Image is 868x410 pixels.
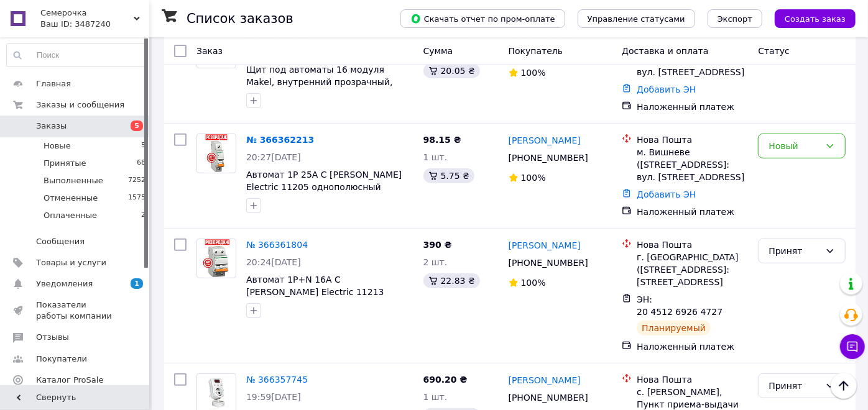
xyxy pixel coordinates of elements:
[775,9,856,28] button: Создать заказ
[637,101,748,113] div: Наложенный платеж
[423,168,474,183] div: 5.75 ₴
[637,239,748,251] div: Нова Пошта
[718,14,752,24] span: Экспорт
[423,63,480,78] div: 20.05 ₴
[40,7,134,19] span: Семерочка
[203,239,229,278] img: Фото товару
[246,152,301,162] span: 20:27[DATE]
[423,375,468,385] span: 690.20 ₴
[246,65,393,124] a: Щит под автоматы 16 модуля Makel, внутренний прозрачный, бокс монтажный, шкаф распределительный в...
[588,14,685,24] span: Управление статусами
[246,240,308,250] a: № 366361804
[423,240,452,250] span: 390 ₴
[509,46,563,56] span: Покупатель
[840,334,865,359] button: Чат с покупателем
[36,257,106,268] span: Товары и услуги
[637,373,748,386] div: Нова Пошта
[400,9,565,28] button: Скачать отчет по пром-оплате
[246,375,308,385] a: № 366357745
[521,68,546,78] span: 100%
[36,78,71,89] span: Главная
[131,121,143,131] span: 5
[44,158,86,169] span: Принятые
[196,134,236,173] a: Фото товару
[36,99,124,111] span: Заказы и сообщения
[506,149,591,166] div: [PHONE_NUMBER]
[44,210,97,221] span: Оплаченные
[410,13,555,24] span: Скачать отчет по пром-оплате
[196,239,236,278] a: Фото товару
[785,14,846,24] span: Создать заказ
[40,19,149,30] div: Ваш ID: 3487240
[637,146,748,183] div: м. Вишневе ([STREET_ADDRESS]: вул. [STREET_ADDRESS]
[637,189,696,199] a: Добавить ЭН
[141,140,145,152] span: 5
[637,251,748,288] div: г. [GEOGRAPHIC_DATA] ([STREET_ADDRESS]: [STREET_ADDRESS]
[637,84,696,94] a: Добавить ЭН
[44,193,98,204] span: Отмененные
[521,278,546,288] span: 100%
[506,389,591,406] div: [PHONE_NUMBER]
[506,254,591,271] div: [PHONE_NUMBER]
[137,158,145,169] span: 68
[246,392,301,402] span: 19:59[DATE]
[637,321,711,335] div: Планируемый
[36,278,93,289] span: Уведомления
[509,134,581,147] a: [PERSON_NAME]
[7,44,146,66] input: Поиск
[196,46,223,56] span: Заказ
[758,46,790,56] span: Статус
[36,236,85,247] span: Сообщения
[128,193,145,204] span: 1575
[36,353,87,365] span: Покупатели
[36,375,103,386] span: Каталог ProSale
[246,135,314,145] a: № 366362213
[509,374,581,386] a: [PERSON_NAME]
[423,257,448,267] span: 2 шт.
[141,210,145,221] span: 2
[423,392,448,402] span: 1 шт.
[637,134,748,146] div: Нова Пошта
[762,13,856,23] a: Создать заказ
[36,121,67,132] span: Заказы
[769,379,820,393] div: Принят
[246,257,301,267] span: 20:24[DATE]
[205,134,228,173] img: Фото товару
[423,152,448,162] span: 1 шт.
[578,9,695,28] button: Управление статусами
[509,239,581,252] a: [PERSON_NAME]
[131,278,143,289] span: 1
[423,46,453,56] span: Сумма
[637,294,723,317] span: ЭН: 20 4512 6926 4727
[36,332,69,343] span: Отзывы
[769,244,820,258] div: Принят
[423,135,461,145] span: 98.15 ₴
[622,46,708,56] span: Доставка и оплата
[246,275,393,322] a: Автомат 1P+N 16A C [PERSON_NAME] Electric 11213 двухполюсный автоматический выключатель Домовой
[637,340,748,353] div: Наложенный платеж
[246,170,402,217] a: Автомат 1P 25А C [PERSON_NAME] Electric 11205 однополюсный автоматический выключатель Домовой
[637,206,748,218] div: Наложенный платеж
[128,175,145,186] span: 7252
[36,299,115,322] span: Показатели работы компании
[521,173,546,183] span: 100%
[44,140,71,152] span: Новые
[708,9,762,28] button: Экспорт
[769,139,820,153] div: Новый
[423,273,480,288] div: 22.83 ₴
[831,373,857,399] button: Наверх
[44,175,103,186] span: Выполненные
[187,11,293,26] h1: Список заказов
